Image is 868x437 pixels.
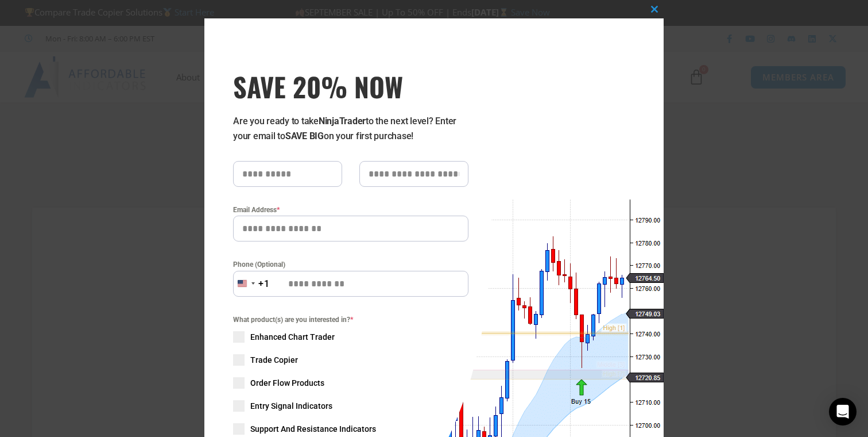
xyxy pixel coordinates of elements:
[233,423,468,435] label: Support And Resistance Indicators
[319,116,366,126] strong: NinjaTrader
[250,331,335,343] span: Enhanced Chart Trader
[250,423,376,435] span: Support And Resistance Indicators
[258,277,270,292] div: +1
[250,377,324,389] span: Order Flow Products
[233,259,468,270] label: Phone (Optional)
[829,398,857,425] div: Open Intercom Messenger
[233,314,468,325] span: What product(s) are you interested in?
[285,131,324,141] strong: SAVE BIG
[233,377,468,389] label: Order Flow Products
[233,271,270,297] button: Selected country
[233,354,468,366] label: Trade Copier
[233,400,468,412] label: Entry Signal Indicators
[233,204,468,216] label: Email Address
[233,114,468,144] p: Are you ready to take to the next level? Enter your email to on your first purchase!
[250,354,298,366] span: Trade Copier
[233,70,468,102] h3: SAVE 20% NOW
[250,400,332,412] span: Entry Signal Indicators
[233,331,468,343] label: Enhanced Chart Trader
